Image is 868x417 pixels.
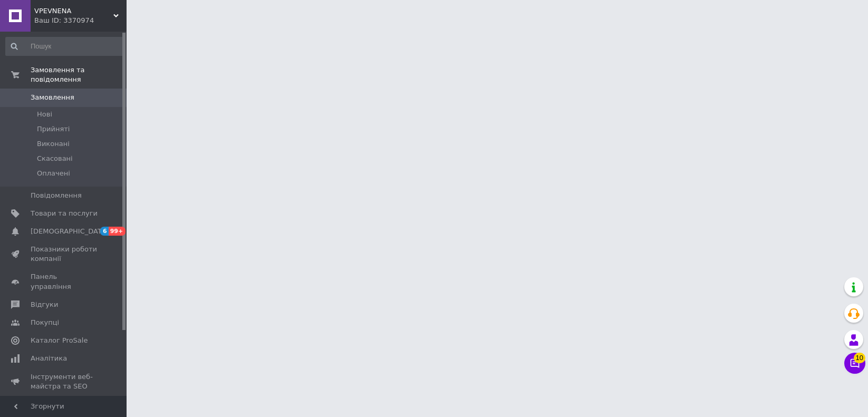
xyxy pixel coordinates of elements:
[31,93,74,102] span: Замовлення
[31,65,127,84] span: Замовлення та повідомлення
[31,336,88,345] span: Каталог ProSale
[31,227,109,236] span: [DEMOGRAPHIC_DATA]
[31,191,82,200] span: Повідомлення
[5,37,124,56] input: Пошук
[37,110,52,119] span: Нові
[31,245,98,264] span: Показники роботи компанії
[100,227,109,236] span: 6
[31,318,59,327] span: Покупці
[37,154,73,163] span: Скасовані
[37,139,70,149] span: Виконані
[31,300,58,309] span: Відгуки
[37,169,70,178] span: Оплачені
[31,354,67,363] span: Аналітика
[37,124,70,134] span: Прийняті
[31,272,98,291] span: Панель управління
[109,227,126,236] span: 99+
[31,209,98,218] span: Товари та послуги
[844,353,865,374] button: Чат з покупцем10
[31,372,98,391] span: Інструменти веб-майстра та SEO
[854,353,865,363] span: 10
[34,6,113,16] span: VPEVNENA
[34,16,127,25] div: Ваш ID: 3370974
